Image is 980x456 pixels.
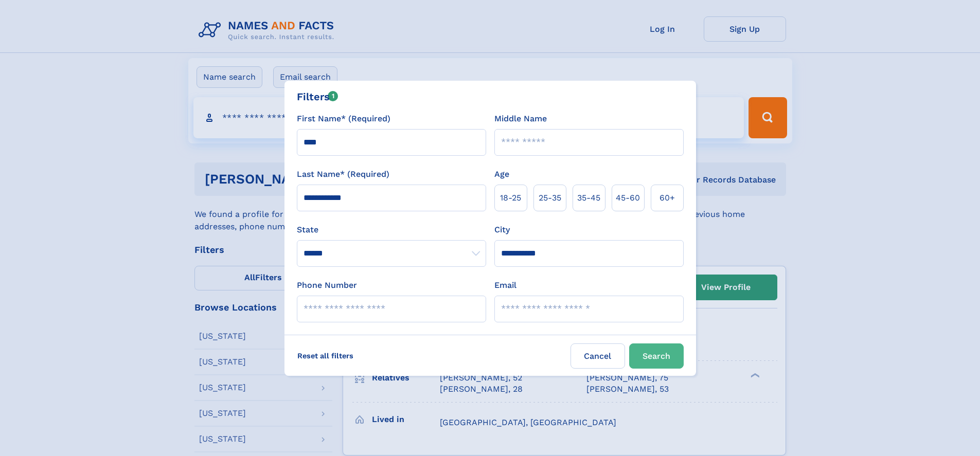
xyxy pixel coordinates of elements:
label: Last Name* (Required) [297,168,389,180]
label: Email [494,279,516,291]
span: 25‑35 [539,192,561,204]
label: First Name* (Required) [297,113,390,125]
label: Cancel [571,343,625,369]
span: 60+ [660,192,675,204]
label: Phone Number [297,279,357,291]
label: Middle Name [494,113,547,125]
label: State [297,224,486,236]
label: City [494,224,510,236]
button: Search [629,343,684,369]
label: Reset all filters [291,343,360,368]
label: Age [494,168,509,180]
div: Filters [297,89,338,104]
span: 18‑25 [500,192,521,204]
span: 45‑60 [616,192,640,204]
span: 35‑45 [577,192,600,204]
